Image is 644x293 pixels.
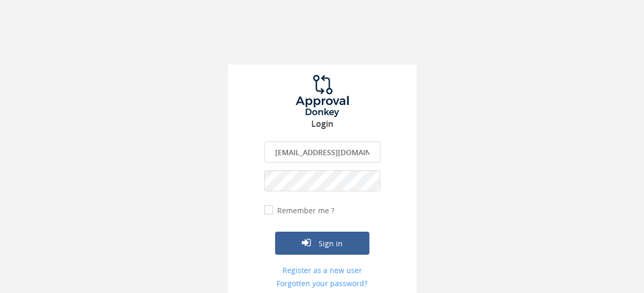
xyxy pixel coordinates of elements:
[283,75,362,117] img: logo.png
[275,205,334,216] label: Remember me ?
[228,120,417,129] h3: Login
[264,142,380,162] input: Enter your Email
[264,278,380,289] a: Forgotten your password?
[275,232,369,255] button: Sign in
[264,265,380,276] a: Register as a new user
